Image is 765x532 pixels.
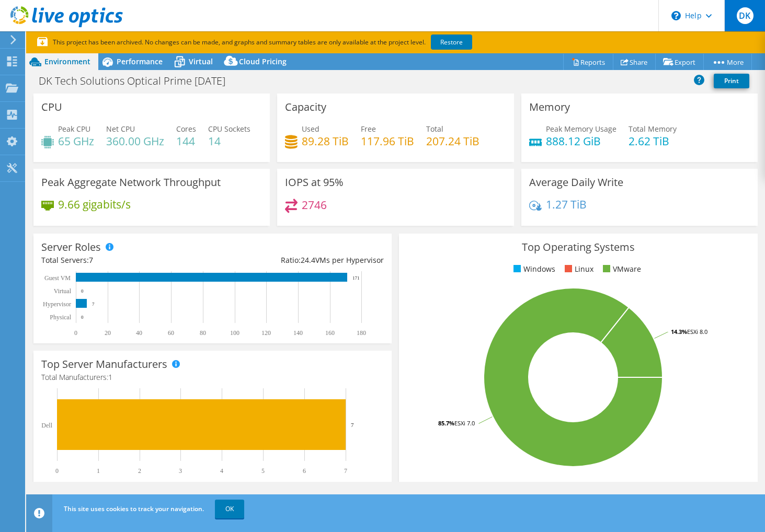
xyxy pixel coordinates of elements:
[92,302,95,307] text: 7
[303,467,306,475] text: 6
[454,419,475,427] tspan: ESXi 7.0
[41,101,62,113] h3: CPU
[671,11,681,20] svg: \n
[302,135,349,147] h4: 89.28 TiB
[230,329,239,337] text: 100
[176,124,196,134] span: Cores
[106,124,135,134] span: Net CPU
[81,315,84,320] text: 0
[34,75,242,87] h1: DK Tech Solutions Optical Prime [DATE]
[81,288,84,294] text: 0
[361,124,376,134] span: Free
[89,255,93,265] span: 7
[261,467,265,475] text: 5
[285,101,326,113] h3: Capacity
[105,329,111,337] text: 20
[215,500,244,518] a: OK
[189,56,213,66] span: Virtual
[55,467,59,475] text: 0
[44,56,90,66] span: Environment
[737,7,753,24] span: DK
[687,328,707,336] tspan: ESXi 8.0
[50,314,71,321] text: Physical
[655,54,704,70] a: Export
[97,467,100,475] text: 1
[176,135,196,147] h4: 144
[208,135,250,147] h4: 14
[546,135,616,147] h4: 888.12 GiB
[563,54,613,70] a: Reports
[37,37,550,48] p: This project has been archived. No changes can be made, and graphs and summary tables are only av...
[357,329,366,337] text: 180
[671,328,687,336] tspan: 14.3%
[426,124,443,134] span: Total
[703,54,752,70] a: More
[344,467,347,475] text: 7
[54,287,72,295] text: Virtual
[352,275,360,281] text: 171
[41,241,101,253] h3: Server Roles
[629,135,677,147] h4: 2.62 TiB
[220,467,223,475] text: 4
[108,372,112,382] span: 1
[261,329,271,337] text: 120
[438,419,454,427] tspan: 85.7%
[58,135,94,147] h4: 65 GHz
[74,329,77,337] text: 0
[58,199,131,210] h4: 9.66 gigabits/s
[58,124,90,134] span: Peak CPU
[431,34,472,50] a: Restore
[179,467,182,475] text: 3
[629,124,677,134] span: Total Memory
[511,263,555,275] li: Windows
[325,329,335,337] text: 160
[714,74,749,88] a: Print
[529,101,570,113] h3: Memory
[41,255,213,266] div: Total Servers:
[285,177,344,188] h3: IOPS at 95%
[44,274,71,282] text: Guest VM
[562,263,593,275] li: Linux
[613,54,656,70] a: Share
[529,177,623,188] h3: Average Daily Write
[64,504,204,513] span: This site uses cookies to track your navigation.
[302,199,327,211] h4: 2746
[213,255,384,266] div: Ratio: VMs per Hypervisor
[41,177,221,188] h3: Peak Aggregate Network Throughput
[302,124,319,134] span: Used
[41,358,167,370] h3: Top Server Manufacturers
[200,329,206,337] text: 80
[407,241,749,253] h3: Top Operating Systems
[351,422,354,428] text: 7
[138,467,141,475] text: 2
[43,300,71,308] text: Hypervisor
[361,135,414,147] h4: 117.96 TiB
[41,372,384,383] h4: Total Manufacturers:
[136,329,142,337] text: 40
[208,124,250,134] span: CPU Sockets
[546,124,616,134] span: Peak Memory Usage
[239,56,287,66] span: Cloud Pricing
[117,56,163,66] span: Performance
[301,255,315,265] span: 24.4
[41,422,52,429] text: Dell
[168,329,174,337] text: 60
[600,263,641,275] li: VMware
[106,135,164,147] h4: 360.00 GHz
[293,329,303,337] text: 140
[546,199,587,210] h4: 1.27 TiB
[426,135,479,147] h4: 207.24 TiB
